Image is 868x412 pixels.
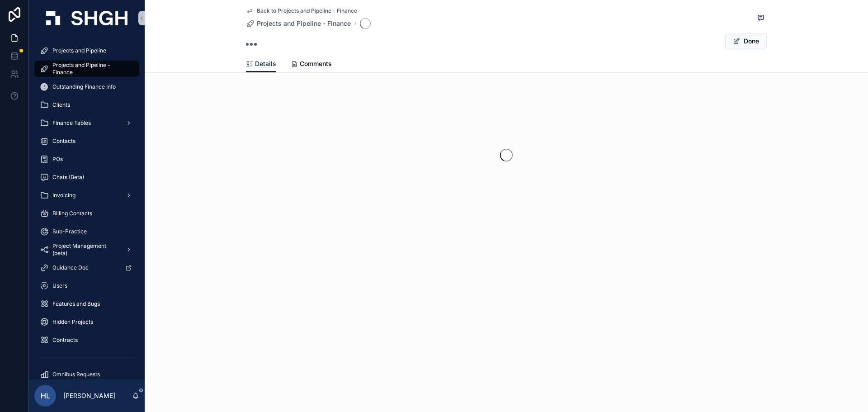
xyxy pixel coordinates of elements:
[34,187,139,204] a: Invoicing
[52,62,130,76] span: Projects and Pipeline - Finance
[34,133,139,149] a: Contacts
[52,156,63,163] span: POs
[257,19,351,28] span: Projects and Pipeline - Finance
[34,61,139,77] a: Projects and Pipeline - Finance
[34,79,139,95] a: Outstanding Finance Info
[52,228,87,235] span: Sub-Practice
[29,36,145,379] div: scrollable content
[52,101,70,109] span: Clients
[34,43,139,59] a: Projects and Pipeline
[34,169,139,185] a: Chats (Beta)
[34,151,139,167] a: POs
[255,59,276,68] span: Details
[41,390,50,401] span: HL
[257,7,357,14] span: Back to Projects and Pipeline - Finance
[52,336,78,344] span: Contracts
[34,223,139,240] a: Sub-Practice
[34,242,139,258] a: Project Management (beta)
[52,137,75,145] span: Contacts
[246,56,276,73] a: Details
[34,205,139,222] a: Billing Contacts
[52,300,100,308] span: Features and Bugs
[291,56,332,74] a: Comments
[46,11,127,25] img: App logo
[300,59,332,68] span: Comments
[246,7,357,14] a: Back to Projects and Pipeline - Finance
[52,318,93,326] span: Hidden Projects
[34,314,139,330] a: Hidden Projects
[52,119,91,127] span: Finance Tables
[52,242,118,257] span: Project Management (beta)
[52,192,75,199] span: Invoicing
[34,278,139,294] a: Users
[725,33,767,49] button: Done
[52,210,92,217] span: Billing Contacts
[52,282,67,289] span: Users
[52,174,84,181] span: Chats (Beta)
[34,115,139,131] a: Finance Tables
[52,371,100,378] span: Omnibus Requests
[34,366,139,383] a: Omnibus Requests
[34,296,139,312] a: Features and Bugs
[52,47,106,54] span: Projects and Pipeline
[52,264,89,271] span: Guidance Doc
[52,83,116,90] span: Outstanding Finance Info
[34,97,139,113] a: Clients
[34,260,139,276] a: Guidance Doc
[246,19,351,28] a: Projects and Pipeline - Finance
[34,332,139,348] a: Contracts
[63,391,115,400] p: [PERSON_NAME]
